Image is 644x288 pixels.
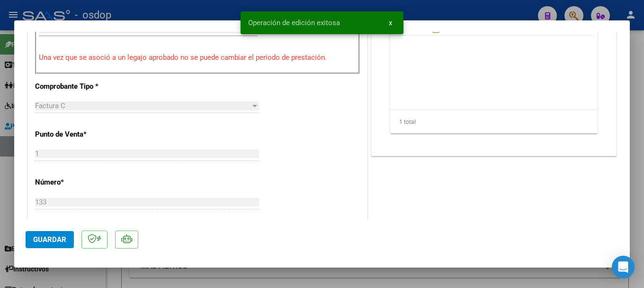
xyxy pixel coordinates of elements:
[381,14,400,31] button: x
[612,256,635,279] div: Open Intercom Messenger
[35,102,65,110] span: Factura C
[33,235,66,244] span: Guardar
[26,231,74,248] button: Guardar
[35,177,133,188] p: Número
[390,110,598,134] div: 1 total
[35,81,133,92] p: Comprobante Tipo *
[418,24,473,32] span: Asistencia
[39,52,356,63] p: Una vez que se asoció a un legajo aprobado no se puede cambiar el período de prestación.
[248,18,340,28] span: Operación de edición exitosa
[35,129,133,140] p: Punto de Venta
[389,19,392,27] span: x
